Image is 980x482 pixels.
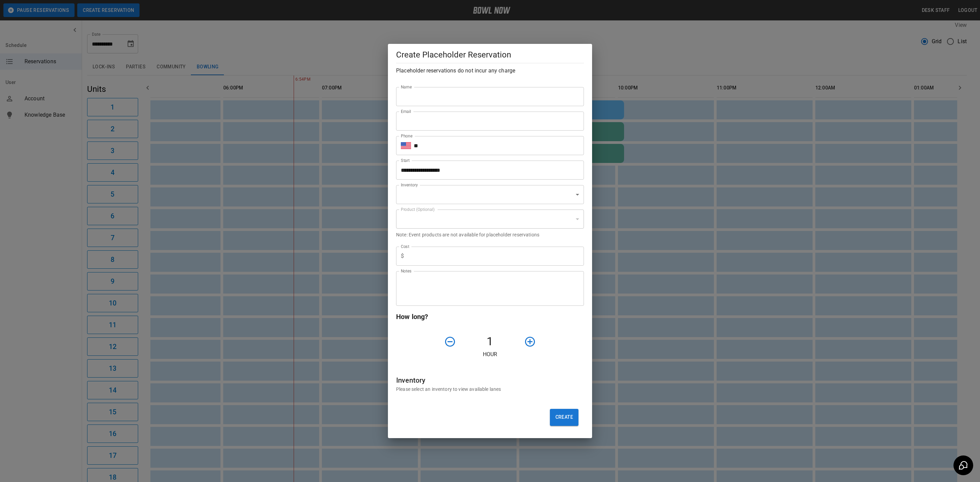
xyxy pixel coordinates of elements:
[396,185,584,204] div: ​
[396,350,584,359] p: Hour
[401,157,410,163] label: Start
[396,231,584,238] p: Note: Event products are not available for placeholder reservations
[396,375,584,386] h6: Inventory
[396,210,584,229] div: ​
[396,311,584,322] h6: How long?
[401,133,412,139] label: Phone
[396,49,584,60] h5: Create Placeholder Reservation
[550,409,578,426] button: Create
[396,66,584,76] h6: Placeholder reservations do not incur any charge
[396,386,584,393] p: Please select an inventory to view available lanes
[401,252,404,260] p: $
[396,161,579,180] input: Choose date, selected date is Sep 26, 2025
[401,140,411,151] button: Select country
[459,334,521,349] h4: 1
